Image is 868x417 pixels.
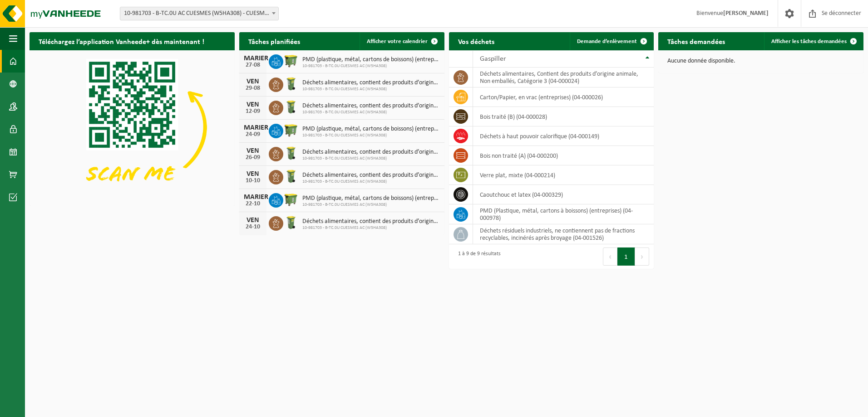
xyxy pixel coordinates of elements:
[667,58,854,64] p: Aucune donnée disponible.
[302,110,440,115] span: 10-981703 - B-TC.0U CUESMES AC (W5HA308)
[302,225,440,231] span: 10-981703 - B-TC.0U CUESMES AC (W5HA308)
[723,10,769,17] strong: [PERSON_NAME]
[617,247,635,266] button: 1
[302,179,440,184] span: 10-981703 - B-TC.0U CUESMES AC (W5HA308)
[244,108,262,115] div: 12-09
[302,202,440,208] span: 10-981703 - B-TC.0U CUESMES AC (W5HA308)
[302,79,440,87] span: Déchets alimentaires, contient des produits d’origine animale, non emballés, catégorie 3
[302,156,440,161] span: 10-981703 - B-TC.0U CUESMES AC (W5HA308)
[302,172,440,179] span: Déchets alimentaires, contient des produits d’origine animale, non emballés, catégorie 3
[283,145,299,161] img: WB-0140-HPE-GN-50
[480,55,506,63] span: Gaspiller
[449,32,503,50] h2: Vos déchets
[473,185,654,204] td: caoutchouc et latex (04-000329)
[473,146,654,165] td: bois non traité (A) (04-000200)
[244,201,262,207] div: 22-10
[367,39,428,44] span: Afficher votre calendrier
[244,217,262,224] div: VEN
[473,165,654,185] td: Verre plat, mixte (04-000214)
[302,126,440,133] span: PMD (plastique, métal, cartons de boissons) (entreprises)
[244,178,262,184] div: 10-10
[244,224,262,230] div: 24-10
[302,56,440,63] span: PMD (plastique, métal, cartons de boissons) (entreprises)
[454,247,501,267] div: 1 à 9 de 9 résultats
[302,195,440,202] span: PMD (plastique, métal, cartons de boissons) (entreprises)
[30,32,213,50] h2: Téléchargez l’application Vanheede+ dès maintenant !
[244,170,262,178] div: VEN
[570,32,653,50] a: Demande d’enlèvement
[473,126,654,146] td: Déchets à haut pouvoir calorifique (04-000149)
[244,101,262,108] div: VEN
[473,204,654,224] td: PMD (Plastique, métal, cartons à boissons) (entreprises) (04-000978)
[302,63,440,69] span: 10-981703 - B-TC.0U CUESMES AC (W5HA308)
[283,99,299,115] img: WB-0140-HPE-GN-50
[473,224,654,244] td: Déchets résiduels industriels, ne contiennent pas de fractions recyclables, incinérés après broya...
[302,149,440,156] span: Déchets alimentaires, contient des produits d’origine animale, non emballés, catégorie 3
[302,102,440,110] span: Déchets alimentaires, contient des produits d’origine animale, non emballés, catégorie 3
[473,68,654,87] td: Déchets alimentaires, Contient des produits d’origine animale, Non emballés, Catégorie 3 (04-000024)
[577,39,637,44] span: Demande d’enlèvement
[603,247,617,266] button: Précédent
[283,76,299,92] img: WB-0140-HPE-GN-50
[473,87,654,107] td: Carton/Papier, en vrac (entreprises) (04-000026)
[244,131,262,138] div: 24-09
[360,32,444,50] a: Afficher votre calendrier
[302,133,440,138] span: 10-981703 - B-TC.0U CUESMES AC (W5HA308)
[764,32,863,50] a: Afficher les tâches demandées
[244,194,262,201] div: MARIER
[120,7,278,20] span: 10-981703 - B-TC.0U AC CUESMES (W5HA308) - CUESMES
[244,78,262,85] div: VEN
[239,32,309,50] h2: Tâches planifiées
[244,155,262,161] div: 26-09
[244,62,262,68] div: 27-08
[244,85,262,92] div: 29-08
[302,218,440,225] span: Déchets alimentaires, contient des produits d’origine animale, non emballés, catégorie 3
[244,55,262,62] div: MARIER
[302,87,440,92] span: 10-981703 - B-TC.0U CUESMES AC (W5HA308)
[244,124,262,131] div: MARIER
[696,10,769,17] font: Bienvenue
[120,7,279,20] span: 10-981703 - B-TC.0U AC CUESMES (W5HA308) - CUESMES
[283,215,299,230] img: WB-0140-HPE-GN-50
[30,50,235,204] img: Téléchargez l’application VHEPlus
[635,247,649,266] button: Prochain
[283,169,299,184] img: WB-0140-HPE-GN-50
[283,53,299,68] img: WB-1100-HPE-GN-50
[473,107,654,126] td: bois traité (B) (04-000028)
[244,147,262,155] div: VEN
[771,39,847,44] span: Afficher les tâches demandées
[283,192,299,207] img: WB-1100-HPE-GN-50
[283,122,299,138] img: WB-1100-HPE-GN-50
[658,32,734,50] h2: Tâches demandées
